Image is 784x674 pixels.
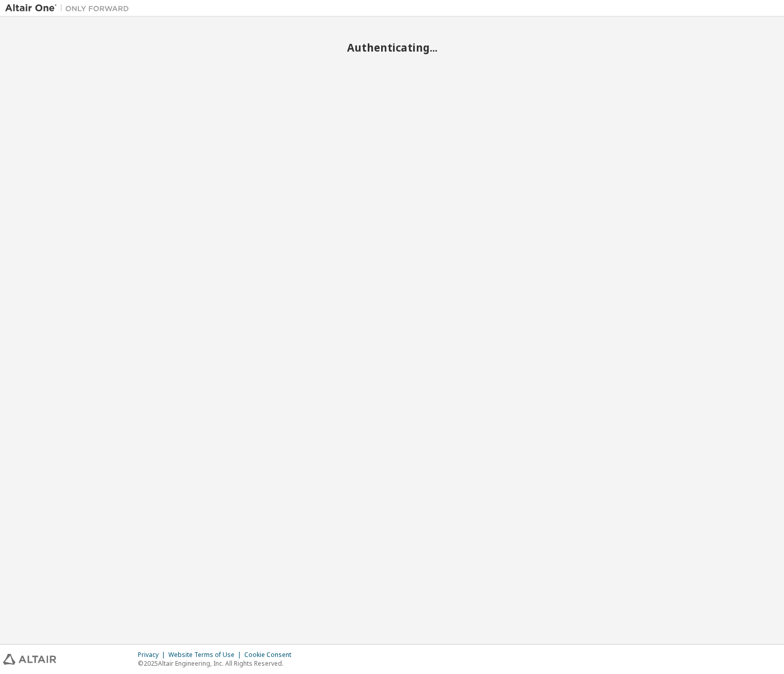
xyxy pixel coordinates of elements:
div: Cookie Consent [244,651,297,659]
h2: Authenticating... [5,41,779,54]
img: altair_logo.svg [3,654,56,665]
div: Privacy [138,651,168,659]
p: © 2025 Altair Engineering, Inc. All Rights Reserved. [138,659,297,668]
img: Altair One [5,3,134,13]
div: Website Terms of Use [168,651,244,659]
